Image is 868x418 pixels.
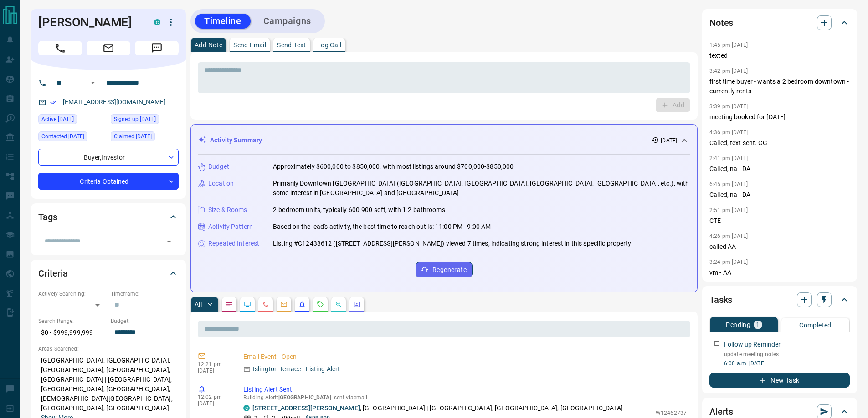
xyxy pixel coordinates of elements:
p: update meeting notes [724,350,850,358]
p: 2:51 pm [DATE] [709,207,748,213]
svg: Emails [280,301,288,308]
a: [STREET_ADDRESS][PERSON_NAME] [252,404,360,412]
div: Notes [709,12,850,34]
p: Budget: [111,317,179,325]
p: Called, na - DA [709,190,850,200]
svg: Agent Actions [353,301,360,308]
p: [DATE] [198,400,230,407]
p: 6:45 pm [DATE] [709,181,748,187]
p: 12:21 pm [198,361,230,368]
p: 3:24 pm [DATE] [709,259,748,265]
span: Claimed [DATE] [114,132,152,141]
p: 2:41 pm [DATE] [709,155,748,161]
div: Criteria [38,262,179,284]
p: Areas Searched: [38,345,179,353]
p: meeting booked for [DATE] [709,112,850,122]
svg: Email Verified [50,99,56,106]
button: Regenerate [416,262,473,277]
p: texted [709,51,850,60]
button: Open [163,235,175,248]
p: Size & Rooms [208,205,247,215]
div: Tasks [709,289,850,311]
p: 3:42 pm [DATE] [709,68,748,74]
h1: [PERSON_NAME] [38,15,140,30]
p: Called, text sent. CG [709,138,850,148]
p: Primarily Downtown [GEOGRAPHIC_DATA] ([GEOGRAPHIC_DATA], [GEOGRAPHIC_DATA], [GEOGRAPHIC_DATA], [G... [273,179,690,198]
div: Wed Apr 04 2018 [111,131,179,144]
p: Actively Searching: [38,290,106,298]
p: 2-bedroom units, typically 600-900 sqft, with 1-2 bathrooms [273,205,445,215]
div: Wed Apr 04 2018 [111,114,179,127]
p: called AA [709,242,850,252]
span: Call [38,41,82,55]
button: Campaigns [254,14,320,29]
p: Send Email [233,42,266,48]
p: Called, na - DA [709,164,850,174]
h2: Tasks [709,292,732,307]
h2: Tags [38,210,57,224]
h2: Notes [709,15,733,30]
p: $0 - $999,999,999 [38,325,106,340]
svg: Lead Browsing Activity [244,301,251,308]
span: Contacted [DATE] [41,132,84,141]
div: Sat Jul 12 2025 [38,131,106,144]
p: Log Call [317,42,341,48]
p: Islington Terrace - Listing Alert [253,364,340,374]
button: Open [87,77,98,88]
p: Email Event - Open [243,352,687,362]
div: condos.ca [154,19,160,25]
svg: Requests [317,301,324,308]
p: Pending [726,322,750,328]
p: 4:36 pm [DATE] [709,129,748,136]
p: [DATE] [198,368,230,374]
p: Budget [208,162,229,171]
p: , [GEOGRAPHIC_DATA] | [GEOGRAPHIC_DATA], [GEOGRAPHIC_DATA], [GEOGRAPHIC_DATA] [252,403,623,413]
div: condos.ca [243,405,250,411]
div: Buyer , Investor [38,149,179,166]
p: Completed [799,322,832,328]
p: 3:39 pm [DATE] [709,103,748,110]
h2: Criteria [38,266,68,281]
div: Tags [38,206,179,228]
p: Search Range: [38,317,106,325]
p: Location [208,179,234,188]
p: Based on the lead's activity, the best time to reach out is: 11:00 PM - 9:00 AM [273,222,491,232]
div: Tue Oct 14 2025 [38,114,106,127]
p: [DATE] [661,136,677,145]
p: 12:02 pm [198,394,230,400]
div: Activity Summary[DATE] [198,132,690,149]
p: Repeated Interest [208,239,259,248]
p: All [195,301,202,307]
button: New Task [709,373,850,388]
p: Building Alert : - sent via email [243,394,687,401]
p: Activity Pattern [208,222,253,232]
p: 1:45 pm [DATE] [709,42,748,48]
div: Criteria Obtained [38,173,179,190]
p: Timeframe: [111,290,179,298]
svg: Listing Alerts [298,301,306,308]
p: CTE [709,216,850,226]
button: Timeline [195,14,251,29]
span: Message [135,41,179,55]
p: W12462737 [656,409,687,417]
p: 4:26 pm [DATE] [709,233,748,239]
p: Add Note [195,42,222,48]
p: Listing #C12438612 ([STREET_ADDRESS][PERSON_NAME]) viewed 7 times, indicating strong interest in ... [273,239,632,248]
p: 6:00 a.m. [DATE] [724,359,850,368]
p: Activity Summary [210,136,262,145]
p: Send Text [277,42,306,48]
span: [GEOGRAPHIC_DATA] [278,394,331,401]
svg: Opportunities [335,301,342,308]
p: vm - AA [709,268,850,277]
span: Signed up [DATE] [114,115,156,124]
span: Email [87,41,130,55]
p: Listing Alert Sent [243,385,687,394]
svg: Notes [226,301,233,308]
p: first time buyer - wants a 2 bedroom downtown - currently rents [709,77,850,96]
p: 1 [756,322,760,328]
svg: Calls [262,301,269,308]
p: Approximately $600,000 to $850,000, with most listings around $700,000-$850,000 [273,162,514,171]
a: [EMAIL_ADDRESS][DOMAIN_NAME] [63,98,166,106]
span: Active [DATE] [41,115,74,124]
p: Follow up Reminder [724,340,781,349]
